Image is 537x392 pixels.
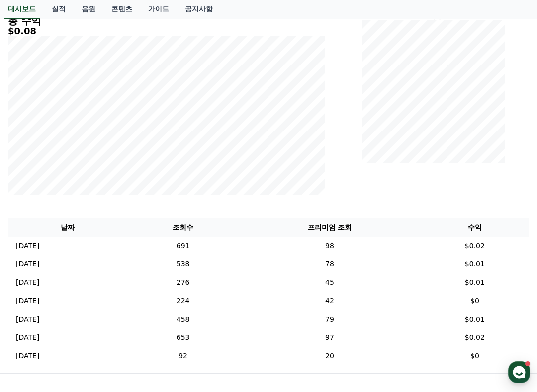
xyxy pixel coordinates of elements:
td: 458 [127,310,239,328]
td: 691 [127,237,239,255]
td: 538 [127,255,239,273]
p: [DATE] [16,332,39,343]
td: $0.02 [421,328,529,347]
h4: 총 수익 [8,15,326,26]
p: [DATE] [16,296,39,306]
span: 홈 [89,379,95,388]
td: 276 [127,273,239,292]
td: 224 [127,292,239,310]
td: 98 [239,237,421,255]
a: 설정 [357,364,534,389]
th: 수익 [421,218,529,237]
td: 97 [239,328,421,347]
td: 20 [239,347,421,365]
td: $0.02 [421,237,529,255]
td: $0.01 [421,273,529,292]
th: 조회수 [127,218,239,237]
td: 92 [127,347,239,365]
a: 대화 [180,364,357,389]
span: 설정 [439,379,452,388]
td: 45 [239,273,421,292]
p: [DATE] [16,259,39,269]
th: 날짜 [8,218,127,237]
h5: $0.08 [8,26,326,36]
p: [DATE] [16,277,39,288]
td: 79 [239,310,421,328]
span: 대화 [262,380,275,388]
th: 프리미엄 조회 [239,218,421,237]
p: [DATE] [16,241,39,251]
td: 42 [239,292,421,310]
td: 78 [239,255,421,273]
td: $0.01 [421,310,529,328]
td: $0.01 [421,255,529,273]
p: [DATE] [16,314,39,325]
td: $0 [421,292,529,310]
td: $0 [421,347,529,365]
a: 홈 [3,364,180,389]
td: 653 [127,328,239,347]
p: [DATE] [16,351,39,361]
